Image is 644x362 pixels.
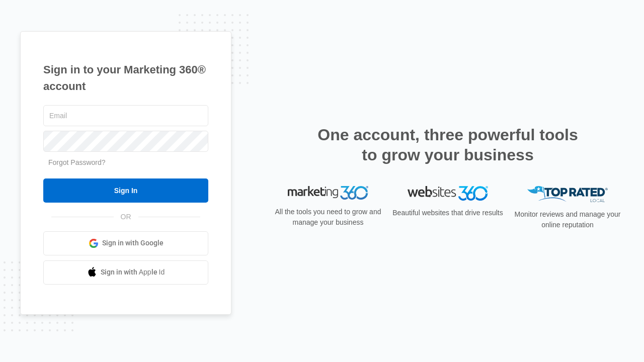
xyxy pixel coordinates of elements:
[43,61,208,95] h1: Sign in to your Marketing 360® account
[43,231,208,255] a: Sign in with Google
[527,186,608,203] img: Top Rated Local
[314,125,581,165] h2: One account, three powerful tools to grow your business
[511,209,624,230] p: Monitor reviews and manage your online reputation
[408,186,488,201] img: Websites 360
[43,178,208,203] input: Sign In
[43,105,208,126] input: Email
[48,158,106,166] a: Forgot Password?
[391,208,504,218] p: Beautiful websites that drive results
[102,238,164,248] span: Sign in with Google
[114,212,138,222] span: OR
[101,267,165,278] span: Sign in with Apple Id
[43,260,208,285] a: Sign in with Apple Id
[288,186,368,200] img: Marketing 360
[272,207,384,228] p: All the tools you need to grow and manage your business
